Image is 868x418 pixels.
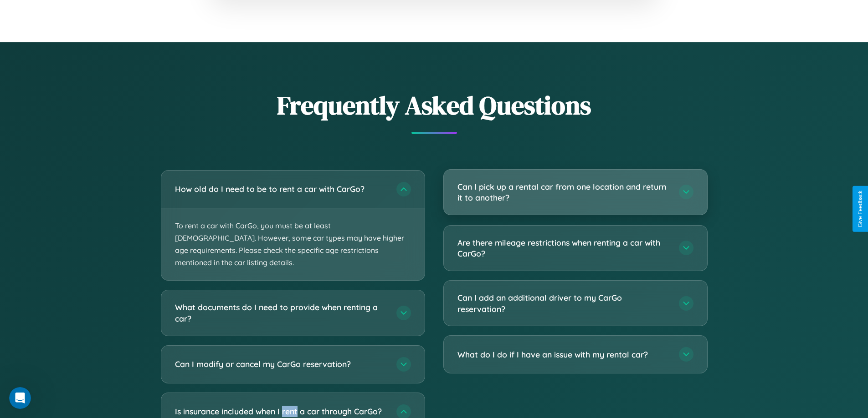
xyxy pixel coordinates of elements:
h3: What documents do I need to provide when renting a car? [175,302,387,324]
h3: Can I add an additional driver to my CarGo reservation? [457,292,670,314]
h3: Is insurance included when I rent a car through CarGo? [175,406,387,417]
h3: Can I pick up a rental car from one location and return it to another? [457,181,670,203]
h3: What do I do if I have an issue with my rental car? [457,349,670,360]
h2: Frequently Asked Questions [161,88,708,123]
p: To rent a car with CarGo, you must be at least [DEMOGRAPHIC_DATA]. However, some car types may ha... [161,208,425,281]
h3: Can I modify or cancel my CarGo reservation? [175,358,387,370]
iframe: Intercom live chat [9,387,31,409]
h3: Are there mileage restrictions when renting a car with CarGo? [457,237,670,259]
h3: How old do I need to be to rent a car with CarGo? [175,183,387,195]
div: Give Feedback [857,191,863,227]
